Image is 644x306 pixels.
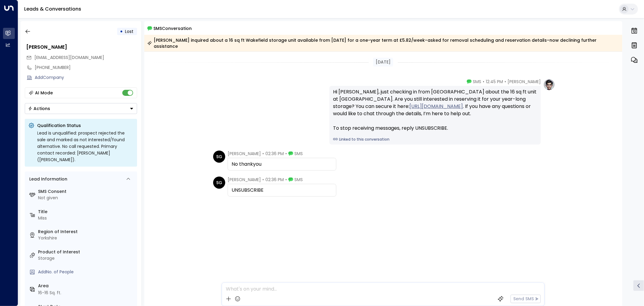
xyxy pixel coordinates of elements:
div: Storage [38,255,135,262]
div: Yorkshire [38,235,135,241]
span: • [285,151,287,157]
div: SG [213,151,225,163]
label: Product of Interest [38,249,135,255]
div: [PHONE_NUMBER] [35,64,137,71]
label: SMS Consent [38,188,135,195]
span: • [505,79,506,85]
div: AddCompany [35,74,137,81]
div: Actions [28,106,50,111]
div: UNSUBSCRIBE [232,187,332,194]
div: Lead is unqualified: prospect rejected the sale and marked as not interested/found alternative. N... [37,130,133,163]
p: Qualification Status [37,122,133,129]
span: SMS [294,151,303,157]
div: No thankyou [232,161,332,168]
div: Not given [38,195,135,201]
span: SMS Conversation [154,25,192,32]
span: Lost [125,28,134,34]
div: [DATE] [373,58,393,67]
span: 12:45 PM [486,79,503,85]
label: Title [38,209,135,215]
span: • [262,177,264,183]
a: Leads & Conversations [24,5,81,12]
button: Actions [25,103,137,114]
div: AI Mode [35,90,53,96]
div: [PERSON_NAME] inquired about a 16 sq ft Wakefield storage unit available from [DATE] for a one-ye... [147,37,619,49]
a: [URL][DOMAIN_NAME] [409,103,463,110]
div: AddNo. of People [38,269,135,275]
span: [EMAIL_ADDRESS][DOMAIN_NAME] [35,54,104,60]
span: • [262,151,264,157]
span: [PERSON_NAME] [228,177,261,183]
span: • [483,79,484,85]
div: [PERSON_NAME] [27,44,137,51]
a: Linked to this conversation [333,137,537,142]
div: 16-16 Sq. ft. [38,290,62,296]
label: Area [38,283,135,289]
div: Lead Information [27,176,68,182]
span: sonyaleongriffin@gmail.com [35,54,104,61]
span: SMS [294,177,303,183]
span: 02:36 PM [265,151,284,157]
span: [PERSON_NAME] [508,79,541,85]
span: 02:36 PM [265,177,284,183]
div: Hi [PERSON_NAME], just checking in from [GEOGRAPHIC_DATA] about the 16 sq ft unit at [GEOGRAPHIC_... [333,88,537,132]
label: Region of Interest [38,229,135,235]
div: • [120,26,123,37]
div: SG [213,177,225,189]
span: [PERSON_NAME] [228,151,261,157]
span: • [285,177,287,183]
div: Button group with a nested menu [25,103,137,114]
img: profile-logo.png [543,79,555,91]
span: SMS [473,79,481,85]
div: Miss [38,215,135,221]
